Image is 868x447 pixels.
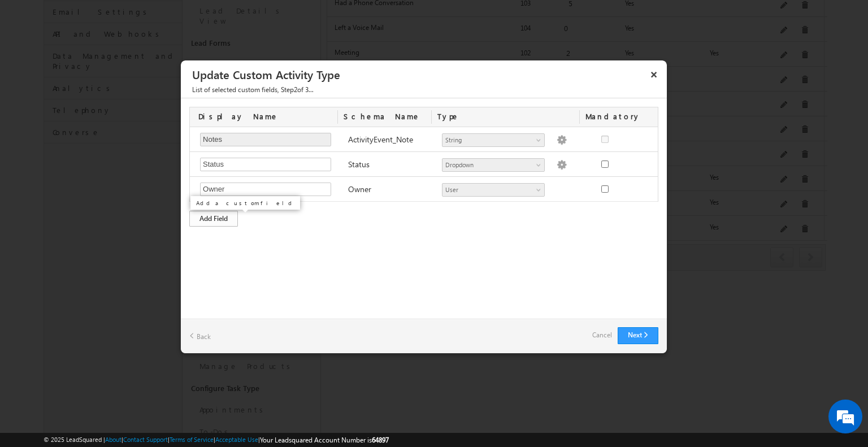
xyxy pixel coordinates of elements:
[260,436,389,444] span: Your Leadsquared Account Number is
[645,64,663,84] button: ×
[372,436,389,444] span: 64897
[59,59,190,74] div: Chat with us now
[105,436,121,443] a: About
[19,59,47,74] img: d_60004797649_company_0_60004797649
[442,158,545,172] a: Dropdown
[44,435,389,445] span: © 2025 LeadSquared | | | | |
[557,160,567,170] img: Populate Options
[154,348,205,363] em: Start Chat
[185,6,212,33] div: Minimize live chat window
[442,160,535,170] span: Dropdown
[215,436,258,443] a: Acceptable Use
[618,327,658,344] button: Next
[348,159,370,170] label: Status
[294,85,297,94] span: 2
[442,133,545,147] a: String
[432,107,580,127] div: Type
[189,211,238,227] div: Add Field
[192,85,277,94] span: List of selected custom fields
[557,135,567,145] img: Populate Options
[196,199,294,207] p: Add a custom field
[442,135,535,145] span: String
[348,184,371,194] label: Owner
[170,436,214,443] a: Terms of Service
[192,64,663,84] h3: Update Custom Activity Type
[442,185,535,195] span: User
[15,105,206,338] textarea: Type your message and hit 'Enter'
[348,134,413,145] label: ActivityEvent_Note
[192,85,314,94] span: , Step of 3...
[592,327,612,343] a: Cancel
[123,436,168,443] a: Contact Support
[190,107,338,127] div: Display Name
[580,107,645,127] div: Mandatory
[442,183,545,197] a: User
[338,107,432,127] div: Schema Name
[189,327,211,345] a: Back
